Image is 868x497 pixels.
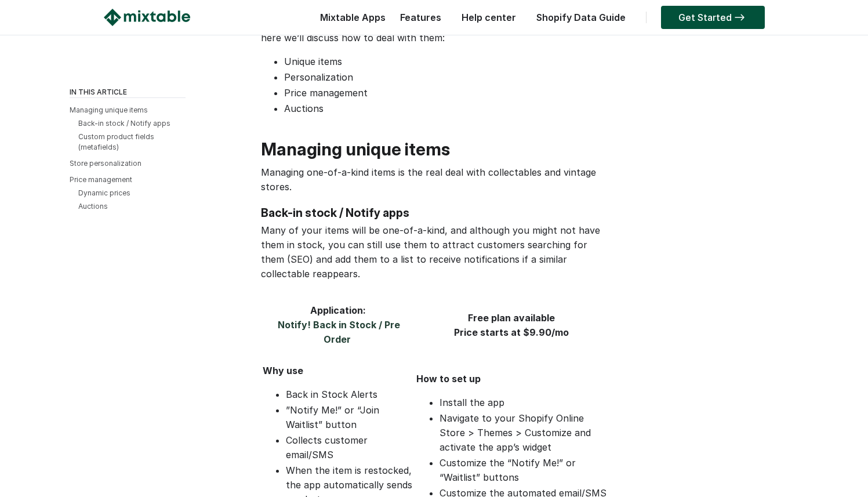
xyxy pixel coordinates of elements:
[78,188,130,197] a: Dynamic prices
[261,206,609,220] h3: Back-in stock / Notify apps
[531,12,631,23] a: Shopify Data Guide
[70,175,132,184] a: Price management
[286,387,414,402] li: Back in Stock Alerts
[284,101,609,116] li: Auctions
[262,303,415,347] th: Application:
[104,9,190,26] img: Mixtable logo
[284,55,609,69] li: Unique items
[261,223,609,281] p: Many of your items will be one-of-a-kind, and although you might not have them in stock, you can ...
[78,202,108,211] a: Auctions
[416,303,608,347] th: Free plan available Price starts at $9.90/mo
[261,139,609,159] h2: Managing unique items
[286,433,414,462] li: Collects customer email/SMS
[314,9,386,32] div: Mixtable Apps
[440,411,607,455] li: Navigate to your Shopify Online Store > Themes > Customize and activate the app’s widget
[78,119,170,128] a: Back-in stock / Notify apps
[261,165,609,194] p: Managing one-of-a-kind items is the real deal with collectables and vintage stores.
[70,87,186,98] div: IN THIS ARTICLE
[394,12,447,23] a: Features
[286,403,414,432] li: ”Notify Me!” or “Join Waitlist” button
[732,14,747,21] img: arrow-right.svg
[661,6,765,29] a: Get Started
[416,373,481,384] strong: How to set up
[276,319,400,345] a: Notify! Back in Stock / Pre Order
[78,132,154,151] a: Custom product fields (metafields)
[284,86,609,100] li: Price management
[284,70,609,85] li: Personalization
[263,365,303,376] strong: Why use
[70,106,148,114] a: Managing unique items
[456,12,522,23] a: Help center
[440,396,607,410] li: Install the app
[440,456,607,485] li: Customize the “Notify Me!” or “Waitlist” buttons
[70,159,141,168] a: Store personalization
